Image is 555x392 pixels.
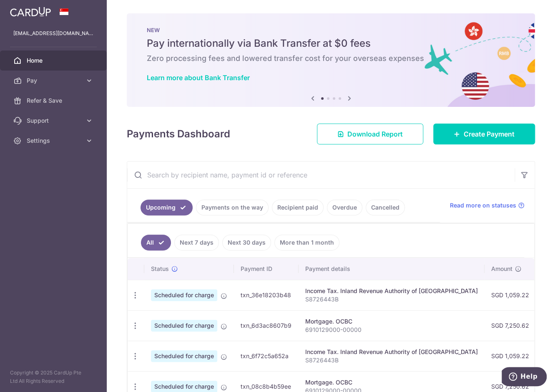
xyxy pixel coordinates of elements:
span: Status [151,265,169,273]
span: Scheduled for charge [151,289,217,301]
h5: Pay internationally via Bank Transfer at $0 fees [147,37,515,50]
a: Overdue [327,200,362,215]
a: Recipient paid [272,200,324,215]
a: Cancelled [366,200,405,215]
a: Next 30 days [222,235,271,250]
h4: Payments Dashboard [127,126,230,142]
th: Payment ID [234,258,299,280]
p: NEW [147,27,515,33]
img: Bank transfer banner [127,13,535,107]
a: Read more on statuses [450,201,525,210]
td: txn_6f72c5a652a [234,341,299,371]
p: S8726443B [305,295,478,303]
a: Learn more about Bank Transfer [147,73,250,82]
iframe: Opens a widget where you can find more information [502,367,547,388]
td: txn_6d3ac8607b9 [234,310,299,341]
span: Amount [491,265,512,273]
span: Settings [27,137,82,145]
td: txn_36e18203b48 [234,280,299,310]
span: Scheduled for charge [151,320,217,331]
a: More than 1 month [274,235,339,250]
a: Upcoming [141,200,193,215]
span: Home [27,56,82,65]
img: CardUp [10,7,51,17]
a: Next 7 days [174,235,219,250]
a: Payments on the way [196,200,269,215]
span: Pay [27,76,82,85]
a: All [141,235,171,250]
div: Income Tax. Inland Revenue Authority of [GEOGRAPHIC_DATA] [305,287,478,295]
td: SGD 1,059.22 [485,341,536,371]
div: Income Tax. Inland Revenue Authority of [GEOGRAPHIC_DATA] [305,348,478,356]
a: Download Report [317,124,423,144]
span: Create Payment [464,129,515,139]
div: Mortgage. OCBC [305,317,478,326]
div: Mortgage. OCBC [305,378,478,387]
span: Support [27,116,82,125]
a: Create Payment [433,124,535,144]
h6: Zero processing fees and lowered transfer cost for your overseas expenses [147,53,515,63]
p: S8726443B [305,356,478,364]
p: 6910129000-00000 [305,326,478,334]
span: Refer & Save [27,96,82,105]
input: Search by recipient name, payment id or reference [127,162,515,188]
span: Download Report [347,129,403,139]
td: SGD 1,059.22 [485,280,536,310]
p: [EMAIL_ADDRESS][DOMAIN_NAME] [13,29,93,38]
th: Payment details [299,258,485,280]
td: SGD 7,250.62 [485,310,536,341]
span: Scheduled for charge [151,350,217,362]
span: Read more on statuses [450,201,516,210]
